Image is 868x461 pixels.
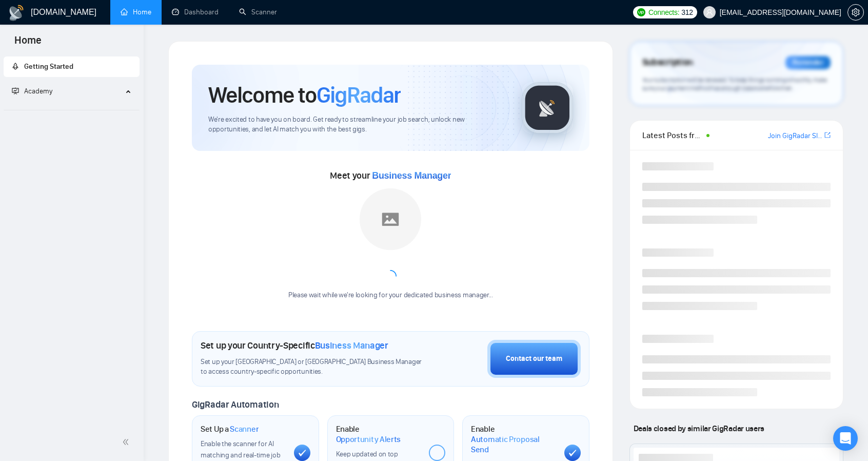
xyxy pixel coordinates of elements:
[239,8,277,16] a: searchScanner
[24,87,52,95] span: Academy
[336,434,401,445] span: Opportunity Alerts
[201,357,428,377] span: Set up your [GEOGRAPHIC_DATA] or [GEOGRAPHIC_DATA] Business Manager to access country-specific op...
[201,340,388,351] h1: Set up your Country-Specific
[847,8,864,16] a: setting
[360,188,421,250] img: placeholder.png
[848,8,863,16] span: setting
[6,33,50,54] span: Home
[208,115,505,135] span: We're excited to have you on board. Get ready to streamline your job search, unlock new opportuni...
[4,106,140,112] li: Academy Homepage
[192,399,279,410] span: GigRadar Automation
[201,424,259,434] h1: Set Up a
[4,56,140,77] li: Getting Started
[642,129,703,142] span: Latest Posts from the GigRadar Community
[471,424,556,454] h1: Enable
[336,424,421,444] h1: Enable
[315,340,388,351] span: Business Manager
[648,7,679,18] span: Connects:
[12,87,19,94] span: fund-projection-screen
[384,270,397,283] span: loading
[330,170,451,181] span: Meet your
[768,130,822,142] a: Join GigRadar Slack Community
[522,82,573,133] img: gigradar-logo.png
[706,9,713,16] span: user
[471,434,556,454] span: Automatic Proposal Send
[833,426,858,451] div: Open Intercom Messenger
[12,87,52,95] span: Academy
[12,63,19,70] span: rocket
[642,54,693,71] span: Subscription
[487,340,581,378] button: Contact our team
[824,131,831,139] span: export
[282,291,499,300] div: Please wait while we're looking for your dedicated business manager...
[629,419,768,437] span: Deals closed by similar GigRadar users
[847,4,864,21] button: setting
[8,5,25,21] img: logo
[317,81,401,109] span: GigRadar
[642,76,827,92] span: Your subscription will be renewed. To keep things running smoothly, make sure your payment method...
[785,56,831,69] div: Reminder
[824,130,831,140] a: export
[372,170,451,181] span: Business Manager
[506,353,562,364] div: Contact our team
[24,62,73,71] span: Getting Started
[681,7,693,18] span: 312
[230,424,259,434] span: Scanner
[122,437,132,447] span: double-left
[121,8,151,16] a: homeHome
[172,8,219,16] a: dashboardDashboard
[208,81,401,109] h1: Welcome to
[637,8,645,16] img: upwork-logo.png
